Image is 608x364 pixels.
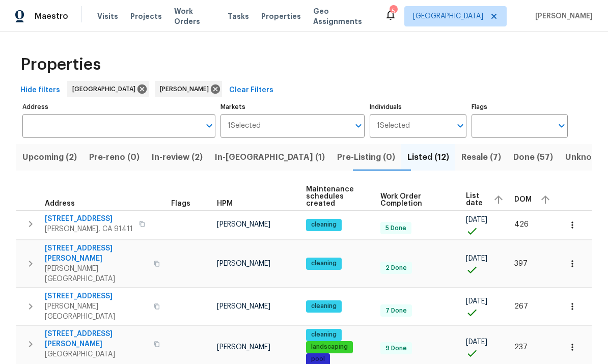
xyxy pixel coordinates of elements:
[514,221,529,228] span: 426
[202,119,216,133] button: Open
[89,150,140,164] span: Pre-reno (0)
[381,344,411,353] span: 9 Done
[307,259,341,268] span: cleaning
[217,200,233,207] span: HPM
[130,11,162,21] span: Projects
[466,298,487,305] span: [DATE]
[72,84,140,94] span: [GEOGRAPHIC_DATA]
[217,303,270,310] span: [PERSON_NAME]
[307,343,352,351] span: landscaping
[20,60,101,70] span: Properties
[307,302,341,311] span: cleaning
[45,200,75,207] span: Address
[155,81,222,97] div: [PERSON_NAME]
[370,104,466,110] label: Individuals
[351,119,366,133] button: Open
[220,104,365,110] label: Markets
[45,329,148,349] span: [STREET_ADDRESS][PERSON_NAME]
[514,260,528,267] span: 397
[45,214,133,224] span: [STREET_ADDRESS]
[22,104,215,110] label: Address
[453,119,467,133] button: Open
[390,6,397,16] div: 5
[215,150,325,164] span: In-[GEOGRAPHIC_DATA] (1)
[472,104,568,110] label: Flags
[228,122,261,130] span: 1 Selected
[225,81,278,100] button: Clear Filters
[466,216,487,223] span: [DATE]
[35,11,68,21] span: Maestro
[461,150,501,164] span: Resale (7)
[531,11,593,21] span: [PERSON_NAME]
[228,13,249,20] span: Tasks
[229,84,273,97] span: Clear Filters
[381,306,411,315] span: 7 Done
[514,344,528,351] span: 237
[466,255,487,262] span: [DATE]
[174,6,215,26] span: Work Orders
[45,224,133,234] span: [PERSON_NAME], CA 91411
[20,84,60,97] span: Hide filters
[466,339,487,346] span: [DATE]
[217,260,270,267] span: [PERSON_NAME]
[97,11,118,21] span: Visits
[217,221,270,228] span: [PERSON_NAME]
[514,196,532,203] span: DOM
[307,220,341,229] span: cleaning
[160,84,213,94] span: [PERSON_NAME]
[407,150,449,164] span: Listed (12)
[514,303,528,310] span: 267
[217,344,270,351] span: [PERSON_NAME]
[45,264,148,284] span: [PERSON_NAME][GEOGRAPHIC_DATA]
[307,355,329,363] span: pool
[45,291,148,301] span: [STREET_ADDRESS]
[45,301,148,322] span: [PERSON_NAME][GEOGRAPHIC_DATA]
[466,192,485,207] span: List date
[152,150,203,164] span: In-review (2)
[307,330,341,339] span: cleaning
[16,81,64,100] button: Hide filters
[306,186,363,207] span: Maintenance schedules created
[380,193,449,207] span: Work Order Completion
[22,150,77,164] span: Upcoming (2)
[377,122,410,130] span: 1 Selected
[381,264,411,272] span: 2 Done
[337,150,395,164] span: Pre-Listing (0)
[45,243,148,264] span: [STREET_ADDRESS][PERSON_NAME]
[381,224,410,233] span: 5 Done
[67,81,149,97] div: [GEOGRAPHIC_DATA]
[313,6,372,26] span: Geo Assignments
[513,150,553,164] span: Done (57)
[555,119,569,133] button: Open
[45,349,148,359] span: [GEOGRAPHIC_DATA]
[261,11,301,21] span: Properties
[413,11,483,21] span: [GEOGRAPHIC_DATA]
[171,200,190,207] span: Flags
